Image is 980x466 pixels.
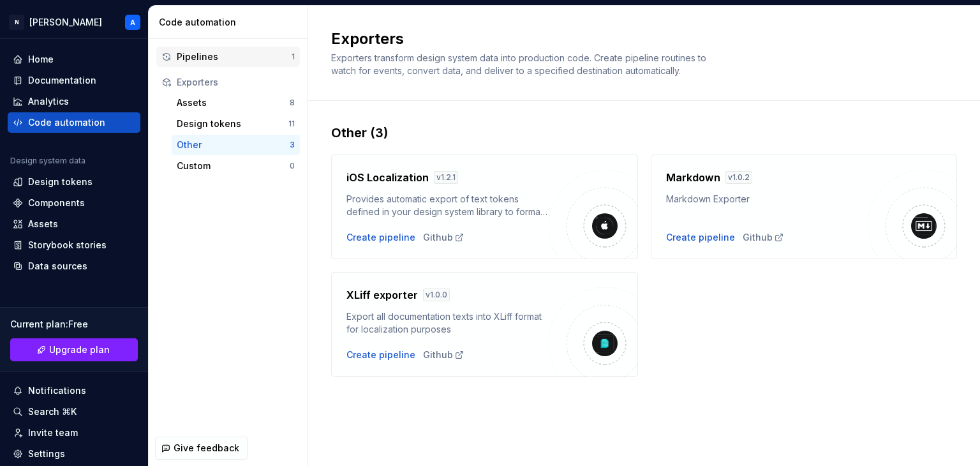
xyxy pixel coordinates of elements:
h4: Markdown [666,170,720,185]
h4: iOS Localization [346,170,429,185]
div: Export all documentation texts into XLiff format for localization purposes [346,310,549,336]
div: 1 [292,52,295,62]
div: Custom [177,160,290,172]
button: Create pipeline [346,231,415,244]
div: Other (3) [331,124,957,142]
button: Design tokens11 [172,114,300,134]
a: Data sources [8,256,140,276]
a: Settings [8,444,140,464]
a: Analytics [8,91,140,112]
div: 11 [288,119,295,129]
div: Storybook stories [28,239,107,252]
div: Pipelines [177,50,292,63]
button: Give feedback [155,437,248,460]
button: Search ⌘K [8,402,140,422]
div: Current plan : Free [10,318,138,331]
h4: XLiff exporter [346,287,418,303]
button: N[PERSON_NAME]A [3,8,145,36]
div: Components [28,197,85,209]
a: Components [8,193,140,213]
div: Data sources [28,260,87,273]
a: Upgrade plan [10,338,138,361]
div: N [9,15,24,30]
div: Home [28,53,54,66]
div: Code automation [159,16,302,29]
div: Design tokens [177,117,288,130]
div: Other [177,139,290,151]
div: Notifications [28,384,86,397]
a: Design tokens [8,172,140,192]
div: Analytics [28,95,69,108]
a: Invite team [8,423,140,443]
a: Github [423,349,464,361]
button: Create pipeline [346,349,415,361]
div: v 1.2.1 [434,171,458,184]
button: Create pipeline [666,231,735,244]
div: Settings [28,447,65,460]
button: Notifications [8,380,140,401]
div: Markdown Exporter [666,193,868,206]
div: 0 [290,161,295,171]
a: Code automation [8,112,140,133]
div: v 1.0.2 [725,171,752,184]
span: Give feedback [174,442,239,455]
div: Search ⌘K [28,405,77,418]
div: v 1.0.0 [423,289,450,301]
div: Assets [28,218,58,230]
div: [PERSON_NAME] [29,16,102,29]
div: Design system data [10,156,85,166]
a: Assets [8,214,140,234]
a: Home [8,49,140,70]
button: Pipelines1 [156,47,300,67]
a: Storybook stories [8,235,140,255]
span: Exporters transform design system data into production code. Create pipeline routines to watch fo... [331,52,709,76]
div: Design tokens [28,176,93,188]
div: Assets [177,96,290,109]
div: Exporters [177,76,295,89]
div: Documentation [28,74,96,87]
button: Other3 [172,135,300,155]
div: Provides automatic export of text tokens defined in your design system library to format consumab... [346,193,549,218]
div: 8 [290,98,295,108]
button: Assets8 [172,93,300,113]
button: Custom0 [172,156,300,176]
a: Github [423,231,464,244]
h2: Exporters [331,29,942,49]
div: 3 [290,140,295,150]
div: A [130,17,135,27]
div: Invite team [28,426,78,439]
div: Code automation [28,116,105,129]
a: Documentation [8,70,140,91]
a: Github [743,231,784,244]
span: Upgrade plan [49,343,110,356]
